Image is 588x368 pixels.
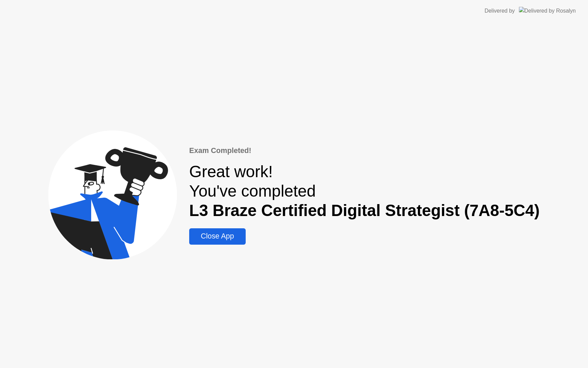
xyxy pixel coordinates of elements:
div: Great work! You've completed [189,162,540,220]
button: Close App [189,228,245,245]
div: Delivered by [485,7,515,15]
img: Delivered by Rosalyn [519,7,576,15]
b: L3 Braze Certified Digital Strategist (7A8-5C4) [189,201,540,219]
div: Exam Completed! [189,145,540,156]
div: Close App [191,232,243,241]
